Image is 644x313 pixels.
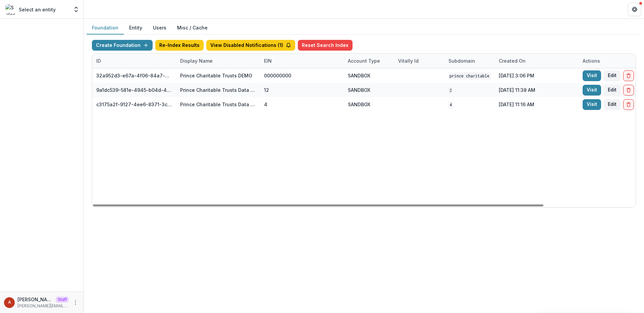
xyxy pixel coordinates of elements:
[623,99,634,110] button: Delete Foundation
[264,86,269,93] div: 12
[124,21,148,35] button: Entity
[176,54,260,68] div: Display Name
[623,85,634,96] button: Delete Foundation
[56,297,69,303] p: Staff
[344,54,394,68] div: Account Type
[92,57,105,64] div: ID
[583,99,601,110] a: Visit
[96,101,172,108] div: c3175a2f-9127-4ee6-8371-3c8e7a1350f5
[92,54,176,68] div: ID
[5,4,16,15] img: Select an entity
[96,72,172,79] div: 32a952d3-e67a-4f06-84a7-e1815100216c
[148,21,172,35] button: Users
[604,99,621,110] button: Edit
[17,303,69,309] p: [PERSON_NAME][EMAIL_ADDRESS][DOMAIN_NAME]
[176,57,217,64] div: Display Name
[495,83,579,97] div: [DATE] 11:38 AM
[344,57,384,64] div: Account Type
[444,54,495,68] div: Subdomain
[394,54,444,68] div: Vitally Id
[623,70,634,81] button: Delete Foundation
[264,72,291,79] div: 000000000
[260,54,344,68] div: EIN
[96,86,172,93] div: 9a1dc539-581e-4945-b04d-43ed92e0b2c8
[628,3,641,16] button: Get Help
[92,40,153,51] button: Create Foundation
[579,57,604,64] div: Actions
[444,57,479,64] div: Subdomain
[298,40,353,51] button: Reset Search Index
[19,6,56,13] p: Select an entity
[583,85,601,96] a: Visit
[348,86,370,93] div: SANDBOX
[448,72,519,79] code: Prince Charitable Trusts DEMO
[8,300,11,305] div: Anna
[348,101,370,108] div: SANDBOX
[495,97,579,112] div: [DATE] 11:16 AM
[172,21,213,35] button: Misc / Cache
[264,101,267,108] div: 4
[604,70,621,81] button: Edit
[71,299,79,307] button: More
[206,40,295,51] button: View Disabled Notifications (1)
[583,70,601,81] a: Visit
[495,68,579,83] div: [DATE] 3:06 PM
[495,57,530,64] div: Created on
[448,87,453,94] code: 2
[87,21,124,35] button: Foundation
[495,54,579,68] div: Created on
[71,3,81,16] button: Open entity switcher
[260,57,276,64] div: EIN
[155,40,204,51] button: Re-Index Results
[17,296,53,303] p: [PERSON_NAME]
[604,85,621,96] button: Edit
[448,101,453,108] code: 4
[348,72,370,79] div: SANDBOX
[394,57,423,64] div: Vitally Id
